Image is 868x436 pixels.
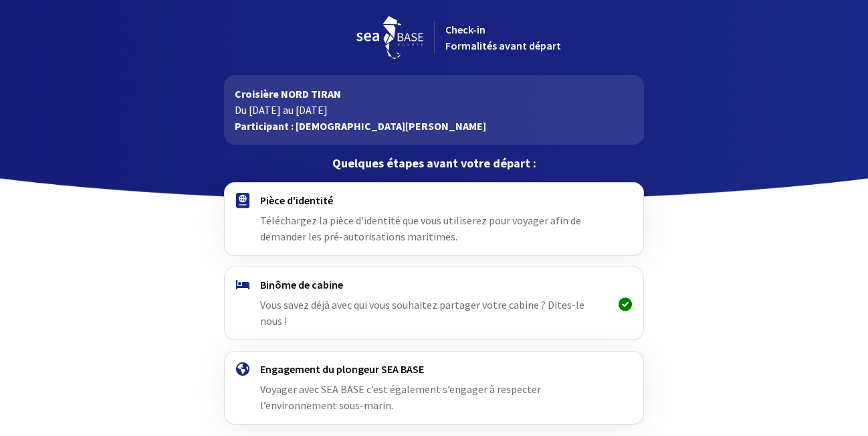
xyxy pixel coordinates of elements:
span: Téléchargez la pièce d'identité que vous utiliserez pour voyager afin de demander les pré-autoris... [260,214,581,243]
img: binome.svg [236,280,249,289]
img: logo_seabase.svg [356,16,423,59]
span: Voyager avec SEA BASE c’est également s’engager à respecter l’environnement sous-marin. [260,382,541,412]
span: Vous savez déjà avec qui vous souhaitez partager votre cabine ? Dites-le nous ! [260,298,584,328]
p: Participant : [DEMOGRAPHIC_DATA][PERSON_NAME] [235,118,633,134]
p: Croisière NORD TIRAN [235,86,633,102]
img: engagement.svg [236,362,249,376]
span: Check-in Formalités avant départ [445,23,561,52]
h4: Binôme de cabine [260,278,607,291]
img: passport.svg [236,193,249,208]
h4: Pièce d'identité [260,194,607,207]
p: Du [DATE] au [DATE] [235,102,633,118]
h4: Engagement du plongeur SEA BASE [260,362,607,376]
p: Quelques étapes avant votre départ : [224,155,643,171]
